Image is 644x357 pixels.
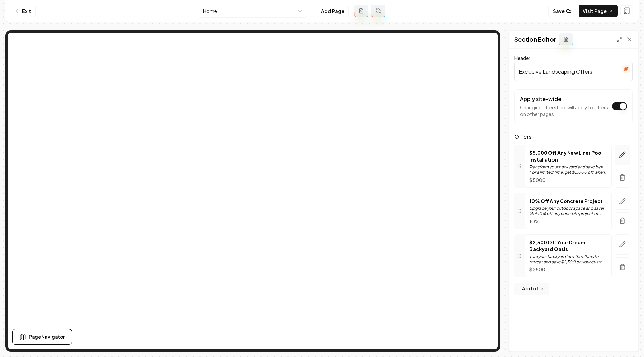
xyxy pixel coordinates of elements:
p: $2500 [529,266,607,273]
span: Offers [514,134,633,139]
p: $5000 [529,176,607,183]
p: $2,500 Off Your Dream Backyard Oasis! [529,239,607,252]
h2: Section Editor [514,35,556,44]
p: $5,000 Off Any New Liner Pool Installation! [529,149,607,163]
p: 10% [529,218,607,225]
input: Header [514,62,633,81]
button: Add admin section prompt [559,33,573,45]
label: Apply site-wide [520,95,561,102]
span: Page Navigator [29,333,65,340]
button: Add admin page prompt [354,5,368,17]
p: 10% Off Any Concrete Project [529,198,607,204]
p: Turn your backyard into the ultimate retreat and save $2,500 on your custom outdoor project! Whet... [529,254,607,265]
button: Add Page [310,5,349,17]
p: Changing offers here will apply to offers on other pages. [520,104,609,117]
p: Transform your backyard and save big! For a limited time, get $5,000 off when you install a brand... [529,164,607,175]
a: Exit [11,5,36,17]
button: Page Navigator [12,329,72,345]
label: Header [514,55,530,61]
button: Save [548,5,576,17]
p: Upgrade your outdoor space and save! Get 10% off any concrete project of $5,000 or more. Whether ... [529,206,607,217]
button: Regenerate page [371,5,385,17]
button: + Add offer [514,283,549,295]
a: Visit Page [579,5,618,17]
